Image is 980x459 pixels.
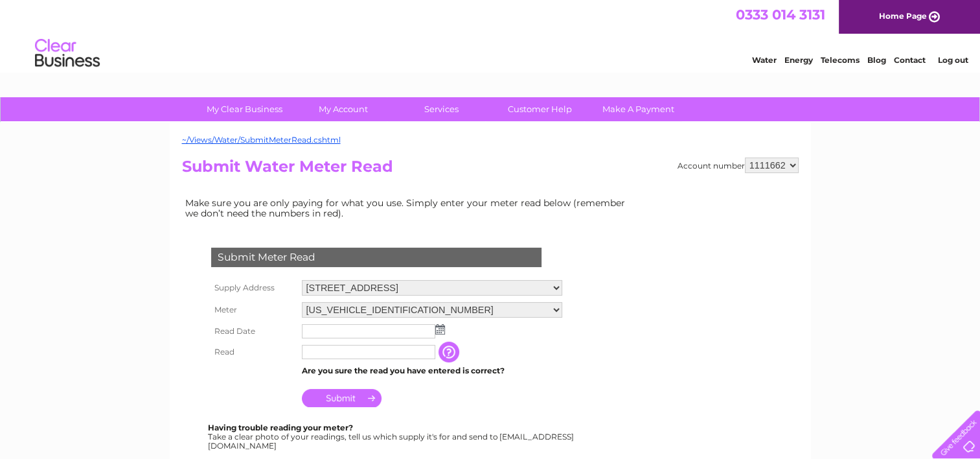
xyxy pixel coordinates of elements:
a: Telecoms [821,55,860,65]
a: Make A Payment [585,97,692,121]
a: My Account [290,97,396,121]
td: Make sure you are only paying for what you use. Simply enter your meter read below (remember we d... [182,194,635,222]
h2: Submit Water Meter Read [182,158,799,182]
a: Energy [784,55,813,65]
div: Submit Meter Read [211,248,541,267]
input: Submit [302,389,382,407]
img: logo.png [34,34,100,73]
th: Supply Address [208,277,299,299]
div: Clear Business is a trading name of Verastar Limited (registered in [GEOGRAPHIC_DATA] No. 3667643... [185,7,797,63]
a: Blog [867,55,886,65]
div: Take a clear photo of your readings, tell us which supply it's for and send to [EMAIL_ADDRESS][DO... [208,423,576,450]
th: Read Date [208,321,299,342]
a: 0333 014 3131 [736,6,825,23]
td: Are you sure the read you have entered is correct? [299,362,565,379]
a: ~/Views/Water/SubmitMeterRead.cshtml [182,135,341,145]
input: Information [439,342,462,362]
a: My Clear Business [191,97,298,121]
a: Customer Help [486,97,593,121]
img: ... [435,324,445,335]
a: Water [752,55,777,65]
a: Contact [894,55,926,65]
a: Log out [937,55,968,65]
th: Meter [208,299,299,321]
div: Account number [678,158,799,173]
a: Services [388,97,495,121]
b: Having trouble reading your meter? [208,423,353,432]
th: Read [208,342,299,362]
